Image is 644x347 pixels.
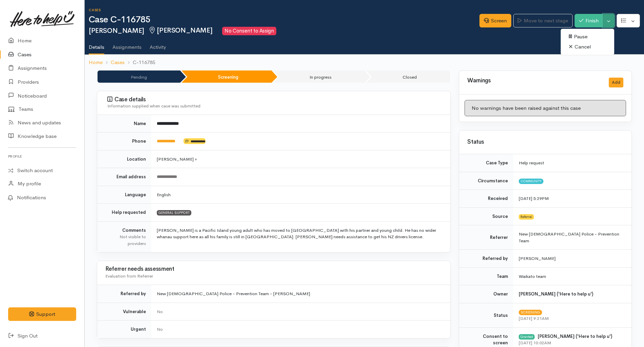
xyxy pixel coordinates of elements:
[97,321,151,338] td: Urgent
[89,35,104,55] a: Details
[575,14,603,28] button: Finish
[105,266,442,272] h3: Referrer needs assessment
[459,190,513,208] td: Received
[513,225,631,250] td: New [DEMOGRAPHIC_DATA] Police - Prevention Team
[157,308,442,315] div: No
[157,210,191,216] span: GENERAL SUPPORT
[459,172,513,190] td: Circumstance
[97,285,151,303] td: Referred by
[519,334,535,340] div: Granted
[97,150,151,168] td: Location
[519,273,546,279] span: Waikato team
[561,42,614,52] a: Cancel
[125,59,155,66] li: C-116785
[513,14,572,28] a: Move to next stage
[97,221,151,252] td: Comments
[465,100,626,117] div: No warnings have been raised against this case
[467,78,601,84] h3: Warnings
[519,315,623,322] div: [DATE] 9:21AM
[467,139,623,145] h3: Status
[273,70,365,83] li: In progress
[459,285,513,303] td: Owner
[97,303,151,321] td: Vulnerable
[89,8,479,12] h6: Cases
[89,27,479,35] h2: [PERSON_NAME]
[157,326,442,333] div: No
[8,152,76,161] h6: Profile
[538,333,612,339] b: [PERSON_NAME] ('Here to help u')
[85,55,644,70] nav: breadcrumb
[107,96,442,103] h3: Case details
[609,78,623,87] button: Add
[98,70,180,83] li: Pending
[561,32,614,42] a: Pause
[513,154,631,172] td: Help request
[89,15,479,25] h1: Case C-116785
[222,27,276,35] span: No Consent to Assign
[519,179,543,184] span: Community
[97,186,151,204] td: Language
[366,70,450,83] li: Closed
[519,196,549,201] time: [DATE] 5:29PM
[459,303,513,327] td: Status
[519,340,623,346] div: [DATE] 10:02AM
[111,59,125,66] a: Cases
[459,267,513,285] td: Team
[112,35,142,54] a: Assignments
[459,250,513,268] td: Referred by
[157,156,197,162] span: [PERSON_NAME] »
[151,186,450,204] td: English
[89,59,103,66] a: Home
[97,168,151,186] td: Email address
[519,310,542,315] span: Screening
[513,250,631,268] td: [PERSON_NAME]
[181,70,272,83] li: Screening
[150,35,166,54] a: Activity
[479,14,511,28] a: Screen
[8,307,76,321] button: Support
[105,273,153,279] span: Evaluation from Referrer
[519,291,593,297] b: [PERSON_NAME] ('Here to help u')
[97,132,151,150] td: Phone
[151,285,450,303] td: New [DEMOGRAPHIC_DATA] Police - Prevention Team - [PERSON_NAME]
[107,103,442,109] div: Information supplied when case was submitted
[97,115,151,132] td: Name
[148,26,212,35] span: [PERSON_NAME]
[151,221,450,252] td: [PERSON_NAME] is a Pacific Island young adult who has moved to [GEOGRAPHIC_DATA] with his partner...
[459,207,513,225] td: Source
[459,154,513,172] td: Case Type
[97,204,151,222] td: Help requested
[459,225,513,250] td: Referrer
[519,214,534,220] span: Referral
[105,233,146,247] div: Not visible to providers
